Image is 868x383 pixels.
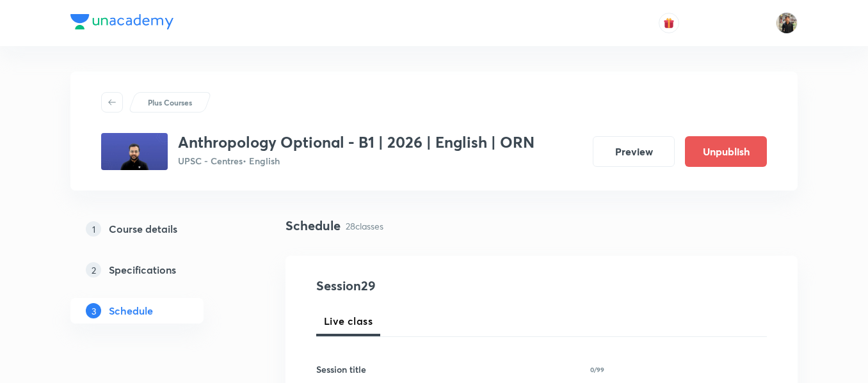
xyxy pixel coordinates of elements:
h3: Anthropology Optional - B1 | 2026 | English | ORN [178,133,534,152]
img: avatar [663,17,675,29]
img: Yudhishthir [776,12,798,34]
a: 1Course details [70,216,245,242]
img: 3fc044005997469aba647dd5ec3ced0c.jpg [101,133,168,170]
p: UPSC - Centres • English [178,154,534,168]
h5: Specifications [109,262,176,277]
h5: Schedule [109,303,153,318]
span: Live class [324,313,373,329]
p: 3 [86,303,101,318]
a: 2Specifications [70,257,245,283]
h4: Session 29 [316,276,550,295]
img: Company Logo [70,14,173,29]
p: 28 classes [346,219,383,233]
p: 0/99 [590,366,604,373]
h6: Session title [316,363,366,376]
h4: Schedule [285,216,341,235]
a: Company Logo [70,14,173,33]
button: avatar [659,13,679,33]
button: Unpublish [685,136,767,167]
button: Preview [593,136,675,167]
p: 2 [86,262,101,277]
h5: Course details [109,221,177,237]
p: 1 [86,221,101,237]
p: Plus Courses [148,97,192,108]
